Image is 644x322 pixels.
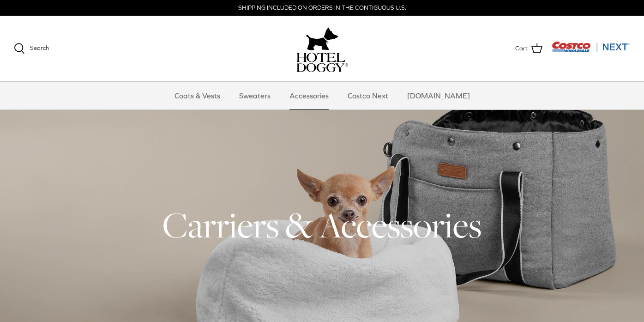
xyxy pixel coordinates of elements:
[14,43,49,54] a: Search
[552,47,630,54] a: Visit Costco Next
[399,82,478,109] a: [DOMAIN_NAME]
[515,44,528,54] span: Cart
[281,82,337,109] a: Accessories
[339,82,397,109] a: Costco Next
[296,53,348,72] img: hoteldoggycom
[306,25,338,53] img: hoteldoggy.com
[166,82,229,109] a: Coats & Vests
[14,202,630,248] h1: Carriers & Accessories
[231,82,279,109] a: Sweaters
[30,44,49,51] span: Search
[515,43,542,55] a: Cart
[296,25,348,72] a: hoteldoggy.com hoteldoggycom
[552,41,630,53] img: Costco Next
